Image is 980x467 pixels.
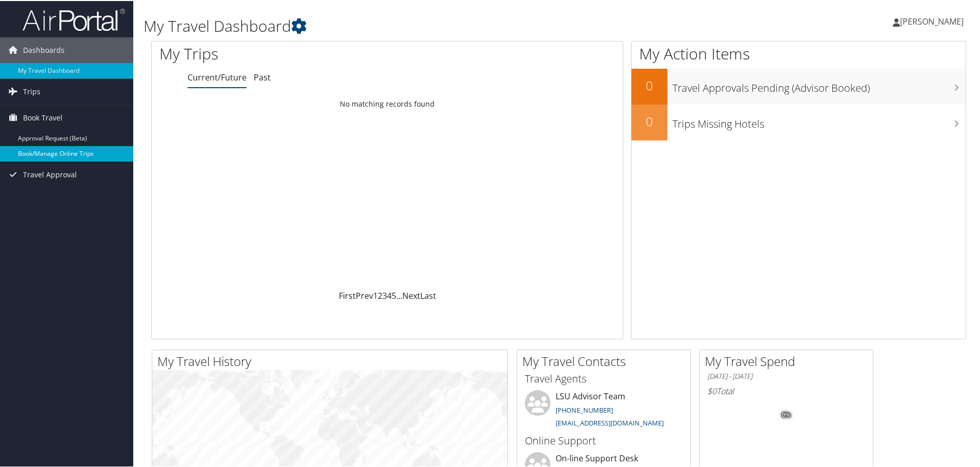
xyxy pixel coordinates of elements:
[525,433,683,447] h3: Online Support
[707,371,865,380] h6: [DATE] - [DATE]
[382,289,387,300] a: 3
[159,42,419,64] h1: My Trips
[144,14,697,36] h1: My Travel Dashboard
[188,71,247,82] a: Current/Future
[402,289,420,300] a: Next
[23,161,77,187] span: Travel Approval
[339,289,356,300] a: First
[672,75,966,94] h3: Travel Approvals Pending (Advisor Booked)
[631,112,667,129] h2: 0
[387,289,392,300] a: 4
[556,404,613,414] a: [PHONE_NUMBER]
[23,78,40,104] span: Trips
[520,389,688,431] li: LSU Advisor Team
[157,352,507,369] h2: My Travel History
[522,352,690,369] h2: My Travel Contacts
[525,371,683,385] h3: Travel Agents
[631,68,966,104] a: 0Travel Approvals Pending (Advisor Booked)
[373,289,378,300] a: 1
[254,71,271,82] a: Past
[392,289,396,300] a: 5
[356,289,373,300] a: Prev
[631,104,966,139] a: 0Trips Missing Hotels
[705,352,873,369] h2: My Travel Spend
[378,289,382,300] a: 2
[893,5,974,36] a: [PERSON_NAME]
[631,42,966,64] h1: My Action Items
[631,76,667,93] h2: 0
[23,36,65,62] span: Dashboards
[556,417,664,427] a: [EMAIL_ADDRESS][DOMAIN_NAME]
[23,104,63,130] span: Book Travel
[707,384,865,396] h6: Total
[152,94,623,112] td: No matching records found
[396,289,402,300] span: …
[672,111,966,130] h3: Trips Missing Hotels
[782,411,790,417] tspan: 0%
[420,289,436,300] a: Last
[23,7,125,31] img: airportal-logo.png
[900,15,964,26] span: [PERSON_NAME]
[707,384,717,396] span: $0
